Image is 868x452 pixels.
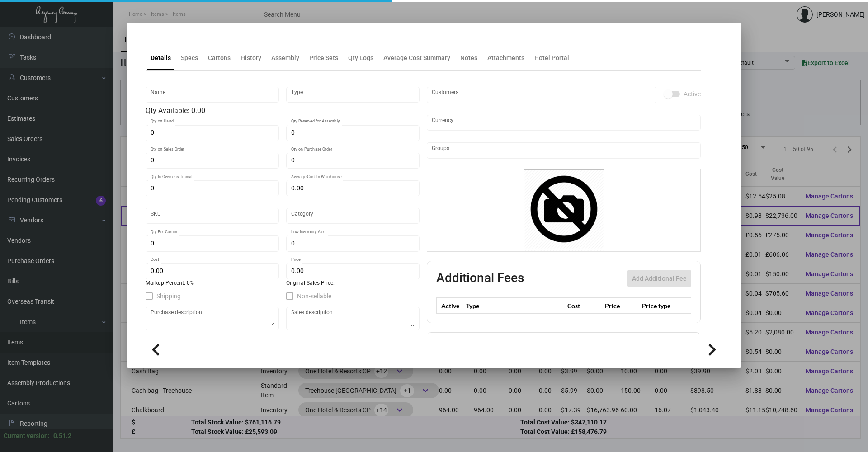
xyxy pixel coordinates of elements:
[241,53,261,63] div: History
[603,298,640,314] th: Price
[627,270,691,287] button: Add Additional Fee
[432,147,696,154] input: Add new..
[464,298,565,314] th: Type
[4,431,50,441] div: Current version:
[534,53,569,63] div: Hotel Portal
[297,291,331,301] span: Non-sellable
[684,89,701,99] span: Active
[460,53,477,63] div: Notes
[437,298,464,314] th: Active
[487,53,524,63] div: Attachments
[309,53,338,63] div: Price Sets
[632,275,687,282] span: Add Additional Fee
[151,53,171,63] div: Details
[208,53,231,63] div: Cartons
[156,291,181,301] span: Shipping
[348,53,373,63] div: Qty Logs
[146,105,420,116] div: Qty Available: 0.00
[53,431,71,441] div: 0.51.2
[383,53,450,63] div: Average Cost Summary
[640,298,680,314] th: Price type
[181,53,198,63] div: Specs
[432,91,652,99] input: Add new..
[436,270,524,287] h2: Additional Fees
[565,298,602,314] th: Cost
[271,53,299,63] div: Assembly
